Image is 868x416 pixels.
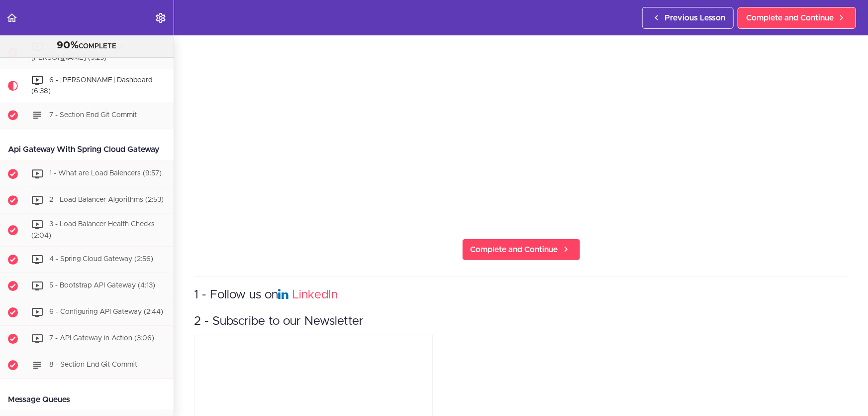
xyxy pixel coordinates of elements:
span: 4 - Spring Cloud Gateway (2:56) [49,256,153,263]
svg: Settings Menu [155,12,167,24]
span: 7 - API Gateway in Action (3:06) [49,335,154,342]
span: 90% [57,40,79,50]
span: Previous Lesson [665,12,725,24]
span: 2 - Load Balancer Algorithms (2:53) [49,196,164,203]
a: LinkedIn [292,289,338,301]
div: COMPLETE [12,39,161,52]
svg: Back to course curriculum [6,12,18,24]
span: 7 - Section End Git Commit [49,111,137,118]
span: 6 - [PERSON_NAME] Dashboard (6:38) [31,76,152,95]
h3: 1 - Follow us on [194,287,848,303]
span: 1 - What are Load Balencers (9:57) [49,170,162,177]
a: Previous Lesson [642,7,734,29]
a: Complete and Continue [738,7,856,29]
h3: 2 - Subscribe to our Newsletter [194,313,848,330]
span: 5 - Bootstrap API Gateway (4:13) [49,282,155,289]
span: Complete and Continue [746,12,834,24]
span: 8 - Section End Git Commit [49,362,137,369]
span: 6 - Configuring API Gateway (2:44) [49,309,163,316]
span: 3 - Load Balancer Health Checks (2:04) [31,221,155,239]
